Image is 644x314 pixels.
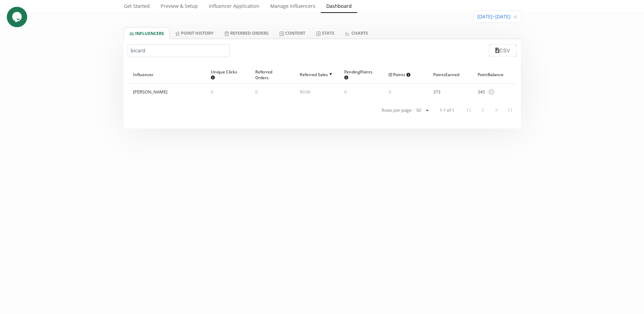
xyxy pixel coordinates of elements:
[490,103,503,117] button: Next Page
[389,72,411,77] span: Points
[211,89,213,95] span: 0
[340,27,373,39] a: CHARTS
[219,27,274,39] a: Referred Orders
[300,89,310,95] span: $ 0.00
[344,69,372,81] span: Pending Points
[255,89,258,95] span: 0
[300,66,333,83] div: Referred Sales
[478,66,511,83] div: Point Balance
[476,103,490,117] button: Previous Page
[433,66,467,83] div: Points Earned
[128,44,229,57] input: Search by name or handle...
[133,66,200,83] div: Influencer
[344,89,347,95] span: 0
[255,66,289,83] div: Referred Orders
[311,27,340,39] a: Stats
[389,89,391,95] span: 0
[413,106,431,115] select: Rows per page:
[274,27,311,39] a: Content
[478,89,485,95] span: 345
[462,103,476,117] button: First Page
[133,89,167,95] div: [PERSON_NAME]
[503,103,517,117] button: Last Page
[328,71,333,78] span: ▲
[170,27,219,39] a: Point HISTORY
[433,89,440,95] span: 373
[7,7,29,27] iframe: chat widget
[382,107,412,114] span: Rows per page:
[513,14,517,20] span: Clear
[513,15,517,19] svg: close
[211,69,239,81] span: Unique Clicks
[489,44,516,57] button: CSV
[440,107,454,114] span: 1-1 of 1
[488,89,495,95] span: +
[124,27,170,39] a: INFLUENCERS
